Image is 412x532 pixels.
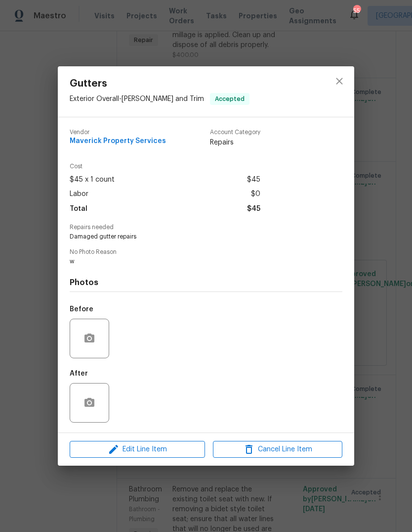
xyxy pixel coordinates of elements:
span: Gutters [70,78,249,89]
span: Exterior Overall - [PERSON_NAME] and Trim [70,96,204,102]
span: $45 [247,202,260,216]
h4: Photos [70,278,342,288]
span: Accepted [211,94,248,104]
span: Repairs needed [70,224,342,231]
button: Edit Line Item [70,441,205,458]
span: $45 [247,173,260,187]
span: Cancel Line Item [216,443,339,456]
span: Maverick Property Services [70,138,166,145]
span: $0 [251,187,260,201]
span: Edit Line Item [73,443,202,456]
h5: Before [70,306,93,313]
button: Cancel Line Item [213,441,342,458]
span: Damaged gutter repairs [70,233,315,241]
span: $45 x 1 count [70,173,115,187]
span: w [70,257,315,266]
span: Total [70,202,87,216]
span: Labor [70,187,88,201]
div: 55 [353,6,360,16]
span: Cost [70,163,260,170]
button: close [328,69,351,93]
span: No Photo Reason [70,249,342,255]
span: Repairs [210,138,260,147]
span: Vendor [70,129,166,136]
span: Account Category [210,129,260,136]
h5: After [70,370,88,377]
